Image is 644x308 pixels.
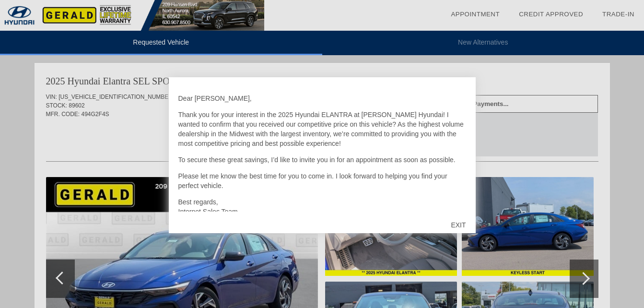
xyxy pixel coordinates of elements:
[178,197,466,226] p: Best regards, Internet Sales Team [PERSON_NAME]
[519,11,583,18] a: Credit Approved
[441,211,475,239] div: EXIT
[178,94,466,103] p: Dear [PERSON_NAME],
[178,110,466,148] p: Thank you for your interest in the 2025 Hyundai ELANTRA at [PERSON_NAME] Hyundai! I wanted to con...
[451,11,500,18] a: Appointment
[178,155,466,165] p: To secure these great savings, I’d like to invite you in for an appointment as soon as possible.
[602,11,634,18] a: Trade-In
[178,171,466,190] p: Please let me know the best time for you to come in. I look forward to helping you find your perf...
